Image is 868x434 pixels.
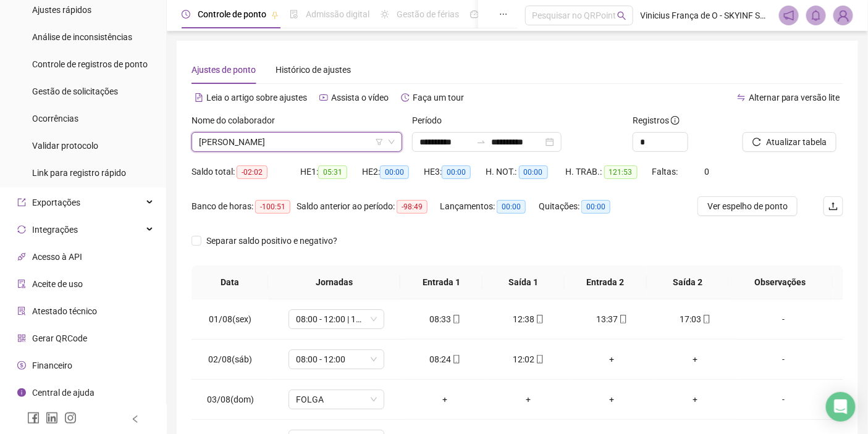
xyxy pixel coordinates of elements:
span: 00:00 [442,165,471,179]
div: HE 1: [300,165,362,179]
div: HE 2: [362,165,424,179]
span: 08:00 - 12:00 [296,350,377,369]
span: Alternar para versão lite [749,93,840,102]
span: Faça um tour [413,93,464,102]
th: Entrada 1 [400,265,482,299]
th: Data [192,265,268,299]
span: export [17,198,26,207]
span: left [131,415,140,424]
span: Ver espelho de ponto [707,199,788,213]
span: qrcode [17,334,26,343]
span: mobile [701,315,711,323]
span: search [617,11,626,20]
span: mobile [534,355,544,364]
span: Observações [738,275,823,289]
span: info-circle [17,388,26,397]
span: 121:53 [604,165,638,179]
div: 17:03 [664,312,727,326]
div: Saldo anterior ao período: [297,199,440,214]
span: 01/08(sex) [209,314,251,324]
span: audit [17,280,26,288]
span: Vinicius França de O - SKYINF SOLUÇÕES EM TEC. DA INFORMAÇÃO [641,9,772,22]
div: Lançamentos: [440,199,539,214]
span: -100:51 [255,200,290,214]
label: Período [412,114,450,127]
div: Quitações: [539,199,625,214]
span: 00:00 [519,165,548,179]
div: H. TRAB.: [566,165,652,179]
span: api [17,252,26,261]
div: + [497,393,560,406]
span: facebook [27,412,40,424]
span: reload [752,138,761,146]
span: Ajustes de ponto [192,65,256,75]
span: -02:02 [237,165,268,179]
div: 08:33 [413,312,477,326]
div: Banco de horas: [192,199,297,214]
span: history [401,93,410,102]
span: file-done [290,10,298,19]
span: to [476,137,486,147]
span: Exportações [32,198,80,207]
span: 00:00 [581,200,610,214]
div: + [413,393,477,406]
span: Controle de ponto [198,9,266,19]
span: file-text [195,93,203,102]
div: 12:38 [497,312,560,326]
span: Atestado técnico [32,306,97,316]
span: Registros [633,114,680,127]
span: dashboard [470,10,479,19]
th: Entrada 2 [565,265,647,299]
button: Atualizar tabela [743,132,836,152]
span: Análise de inconsistências [32,32,132,42]
span: down [388,138,395,146]
div: 08:24 [413,353,477,366]
span: Integrações [32,225,78,235]
span: Histórico de ajustes [276,65,351,75]
span: Controle de registros de ponto [32,59,148,69]
span: sun [381,10,389,19]
div: HE 3: [424,165,486,179]
span: pushpin [271,11,279,19]
span: Financeiro [32,361,72,370]
span: Central de ajuda [32,388,95,398]
span: swap-right [476,137,486,147]
span: filter [376,138,383,146]
span: 05:31 [318,165,347,179]
span: Link para registro rápido [32,168,126,178]
div: + [664,393,727,406]
button: Ver espelho de ponto [697,196,798,216]
div: - [747,312,820,326]
span: Admissão digital [306,9,369,19]
span: 08:00 - 12:00 | 13:00 - 17:00 [296,310,377,328]
span: Assista o vídeo [331,93,389,102]
div: - [747,393,820,406]
span: 0 [705,167,710,177]
span: ellipsis [499,10,508,19]
span: upload [828,201,838,211]
span: sync [17,225,26,234]
span: Gestão de férias [397,9,459,19]
span: mobile [618,315,628,323]
div: + [664,353,727,366]
span: Ajustes rápidos [32,5,91,15]
div: + [580,353,644,366]
span: FOLGA [296,390,377,409]
span: Gerar QRCode [32,333,87,343]
img: 84670 [834,6,853,25]
span: info-circle [671,116,680,125]
span: solution [17,307,26,315]
span: Faltas: [652,167,680,177]
div: 12:02 [497,353,560,366]
div: + [580,393,644,406]
span: clock-circle [182,10,190,19]
span: youtube [319,93,328,102]
th: Jornadas [268,265,400,299]
div: - [747,353,820,366]
span: 03/08(dom) [207,394,254,404]
span: notification [783,10,794,21]
span: mobile [451,315,461,323]
span: Validar protocolo [32,141,98,151]
span: linkedin [46,412,58,424]
label: Nome do colaborador [192,114,283,127]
